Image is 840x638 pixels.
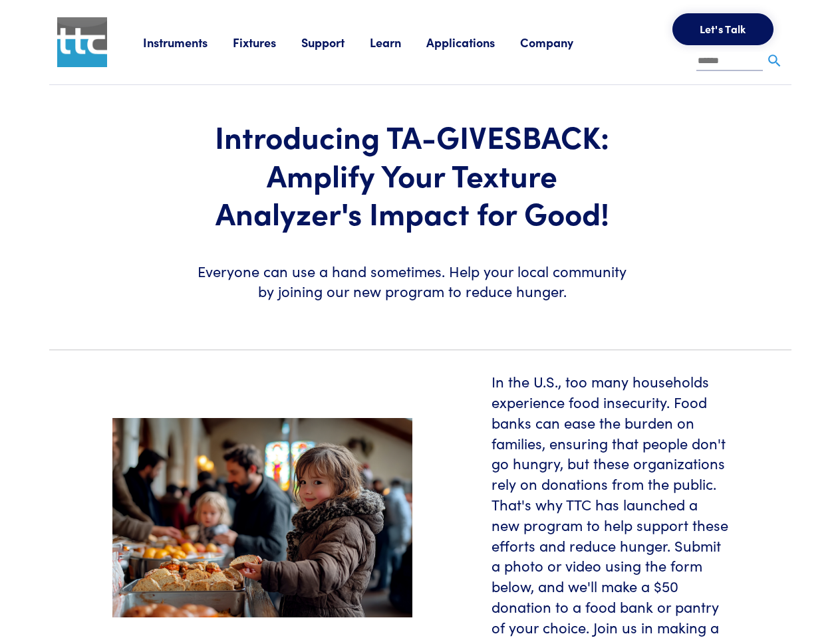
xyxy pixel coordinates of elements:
[233,34,301,51] a: Fixtures
[143,34,233,51] a: Instruments
[194,261,630,302] h6: Everyone can use a hand sometimes. Help your local community by joining our new program to reduce...
[520,34,599,51] a: Company
[370,34,426,51] a: Learn
[672,13,773,45] button: Let's Talk
[57,17,107,67] img: ttc_logo_1x1_v1.0.png
[112,418,412,618] img: food-pantry-header.jpeg
[426,34,520,51] a: Applications
[301,34,370,51] a: Support
[194,117,630,232] h1: Introducing TA-GIVESBACK: Amplify Your Texture Analyzer's Impact for Good!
